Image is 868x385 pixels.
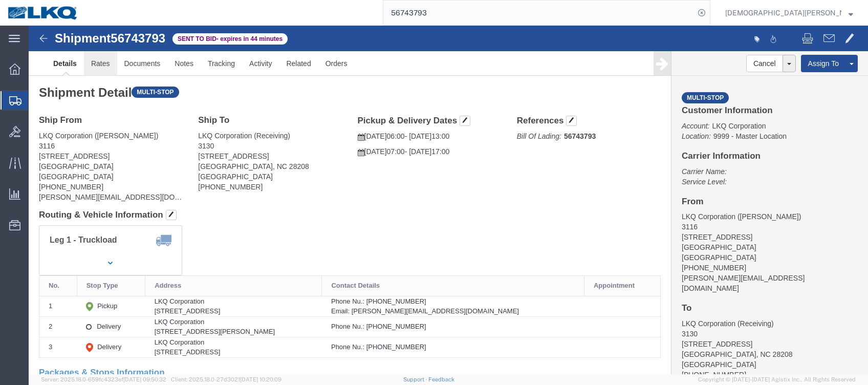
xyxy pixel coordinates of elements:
[123,376,166,382] span: [DATE] 09:50:32
[7,5,79,20] img: logo
[171,376,281,382] span: Client: 2025.18.0-27d3021
[383,1,695,25] input: Search for shipment number, reference number
[428,376,454,382] a: Feedback
[403,376,429,382] a: Support
[725,7,841,18] span: Kristen Lund
[698,375,856,384] span: Copyright © [DATE]-[DATE] Agistix Inc., All Rights Reserved
[29,26,868,374] iframe: FS Legacy Container
[240,376,281,382] span: [DATE] 10:20:09
[41,376,166,382] span: Server: 2025.18.0-659fc4323ef
[725,7,854,19] button: [DEMOGRAPHIC_DATA][PERSON_NAME]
